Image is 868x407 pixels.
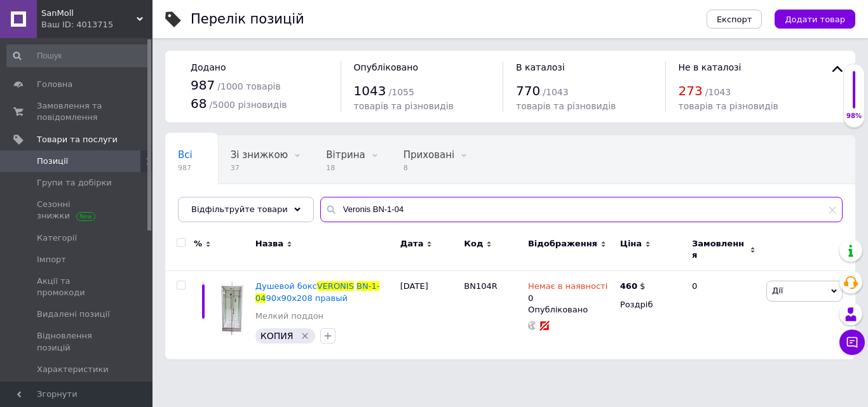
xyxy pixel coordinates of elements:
div: 98% [844,112,864,121]
span: 273 [679,83,703,98]
span: Немає в наявності [528,281,607,295]
span: / 5000 різновидів [210,100,287,110]
span: Зі знижкою [231,149,288,161]
span: Групи та добірки [37,177,112,189]
button: Додати товар [775,10,855,29]
span: товарів та різновидів [354,101,454,111]
span: / 1043 [705,87,731,97]
div: Опубліковано [528,304,614,316]
span: КОПИЯ [261,331,294,341]
div: [DATE] [397,271,461,359]
span: VERONIS [317,281,354,291]
span: Позиції [37,156,68,167]
span: Дії [772,286,783,295]
a: Душевой боксVERONISBN-1-0490х90х208 правый [255,281,380,302]
span: Вітрина [326,149,365,161]
span: Ціна [620,238,642,250]
span: 90х90х208 правый [266,293,348,303]
span: Код [464,238,483,250]
span: Додати товар [785,15,845,24]
span: Експорт [717,15,752,24]
span: Опубліковані [178,197,244,209]
span: Видалені позиції [37,309,110,320]
span: / 1043 [543,87,568,97]
span: Сезонні знижки [37,199,118,222]
span: Не в каталозі [679,62,742,72]
span: Всі [178,149,193,161]
button: Чат з покупцем [839,330,865,355]
span: Дата [400,238,424,250]
span: Замовлення [692,238,747,261]
span: 987 [178,163,193,173]
span: / 1055 [389,87,414,97]
span: SanMoll [41,8,137,19]
span: / 1000 товарів [217,81,280,91]
span: Відфільтруйте товари [191,204,288,214]
span: BN-1-04 [255,281,380,302]
span: Товари та послуги [37,134,118,145]
div: Перелік позицій [191,13,304,26]
span: 37 [231,163,288,173]
span: Категорії [37,232,77,244]
button: Експорт [707,10,763,29]
input: Пошук [6,44,150,67]
a: Мелкий поддон [255,310,323,322]
span: Головна [37,79,72,90]
div: $ [620,281,646,292]
span: 68 [191,96,207,111]
span: 770 [516,83,540,98]
svg: Видалити мітку [300,331,310,341]
span: 1043 [354,83,386,98]
span: 8 [403,163,455,173]
span: Відображення [528,238,597,250]
div: Ваш ID: 4013715 [41,19,153,30]
div: Роздріб [620,299,681,310]
span: Імпорт [37,254,66,265]
span: Додано [191,62,226,72]
div: 0 [684,271,763,359]
div: 0 [528,281,607,304]
span: товарів та різновидів [516,101,616,111]
span: Назва [255,238,283,250]
span: Приховані [403,149,455,161]
span: 987 [191,77,215,93]
b: 460 [620,281,637,291]
span: Акції та промокоди [37,276,118,298]
span: товарів та різновидів [679,101,778,111]
span: Душевой бокс [255,281,317,291]
span: Відновлення позицій [37,330,118,353]
span: Опубліковано [354,62,419,72]
span: В каталозі [516,62,565,72]
input: Пошук по назві позиції, артикулу і пошуковим запитам [320,197,843,222]
img: Душевой бокс VERONIS BN-1-04 90х90х208 правый [216,281,249,337]
span: % [194,238,202,250]
span: 18 [326,163,365,173]
span: BN104R [464,281,498,291]
span: Замовлення та повідомлення [37,100,118,123]
span: Характеристики [37,364,109,375]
